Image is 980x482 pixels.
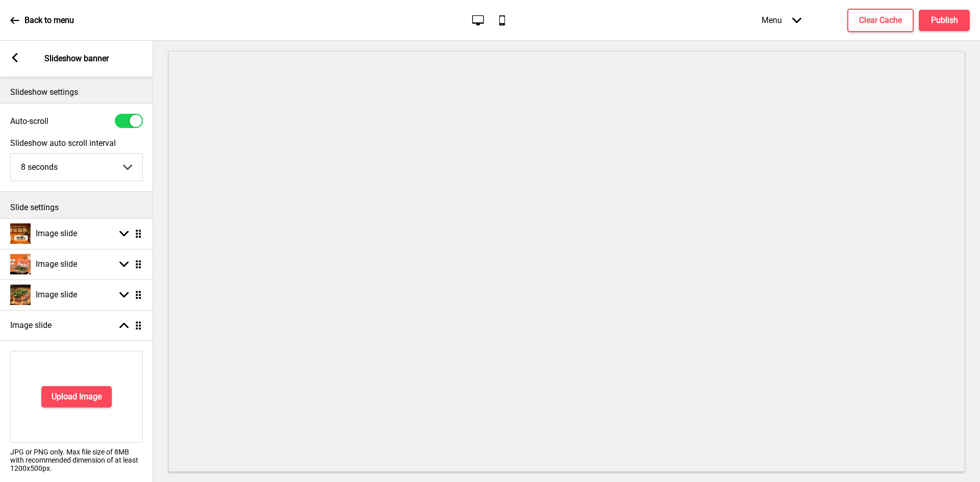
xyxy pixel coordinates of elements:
a: Back to menu [10,7,74,34]
label: Auto-scroll [10,116,48,126]
h4: Image slide [36,289,77,300]
button: Publish [919,10,970,31]
button: Clear Cache [847,9,914,32]
p: Slide settings [10,202,143,213]
p: Slideshow banner [44,53,109,64]
h4: Upload Image [52,391,102,402]
h4: Clear Cache [859,15,902,26]
p: JPG or PNG only. Max file size of 8MB with recommended dimension of at least 1200x500px. [10,448,143,472]
h4: Image slide [10,320,52,331]
p: Back to menu [24,15,74,26]
h4: Image slide [36,228,77,239]
h4: Image slide [36,259,77,270]
h4: Publish [931,15,958,26]
button: Upload Image [41,386,112,408]
div: Menu [751,5,812,35]
label: Slideshow auto scroll interval [10,138,143,148]
p: Slideshow settings [10,87,143,98]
